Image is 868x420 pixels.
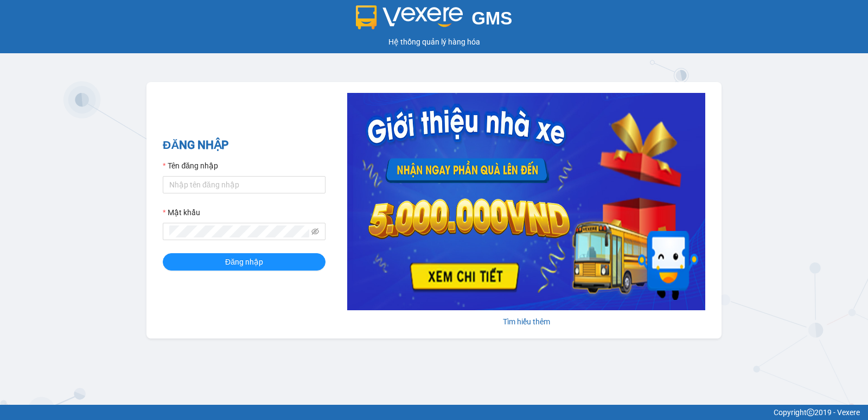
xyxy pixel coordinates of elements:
img: logo 2 [356,5,463,29]
div: Copyright 2019 - Vexere [8,406,860,418]
label: Mật khẩu [163,206,200,218]
button: Đăng nhập [163,253,325,271]
img: banner-0 [347,93,705,310]
div: Tìm hiểu thêm [347,316,705,328]
span: eye-invisible [311,228,319,235]
label: Tên đăng nhập [163,160,218,172]
input: Mật khẩu [169,225,309,237]
a: GMS [356,16,513,25]
span: GMS [471,8,512,28]
input: Tên đăng nhập [163,176,325,193]
span: copyright [807,409,814,416]
div: Hệ thống quản lý hàng hóa [3,36,865,48]
h2: ĐĂNG NHẬP [163,136,325,154]
span: Đăng nhập [225,256,263,268]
